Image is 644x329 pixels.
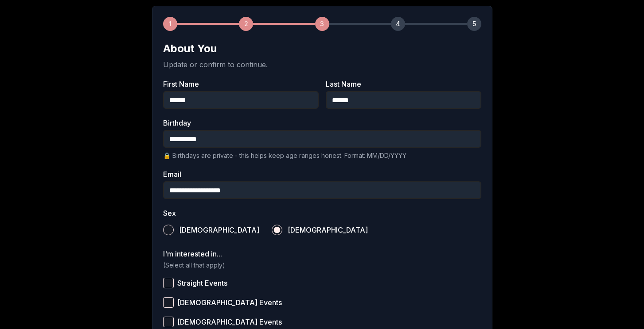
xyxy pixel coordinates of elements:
[163,171,481,178] label: Email
[163,151,481,160] p: 🔒 Birthdays are private - this helps keep age ranges honest. Format: MM/DD/YYYY
[163,278,174,288] button: Straight Events
[272,225,282,235] button: [DEMOGRAPHIC_DATA]
[288,226,368,233] span: [DEMOGRAPHIC_DATA]
[163,297,174,308] button: [DEMOGRAPHIC_DATA] Events
[315,17,329,31] div: 3
[163,119,481,126] label: Birthday
[163,317,174,327] button: [DEMOGRAPHIC_DATA] Events
[163,80,319,88] label: First Name
[163,59,481,70] p: Update or confirm to continue.
[163,250,481,257] label: I'm interested in...
[177,299,282,306] span: [DEMOGRAPHIC_DATA] Events
[177,279,227,287] span: Straight Events
[391,17,405,31] div: 4
[163,17,177,31] div: 1
[177,318,282,325] span: [DEMOGRAPHIC_DATA] Events
[163,225,174,235] button: [DEMOGRAPHIC_DATA]
[163,210,481,217] label: Sex
[467,17,481,31] div: 5
[163,42,481,56] h2: About You
[239,17,253,31] div: 2
[179,226,259,233] span: [DEMOGRAPHIC_DATA]
[163,261,481,270] p: (Select all that apply)
[326,80,481,88] label: Last Name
